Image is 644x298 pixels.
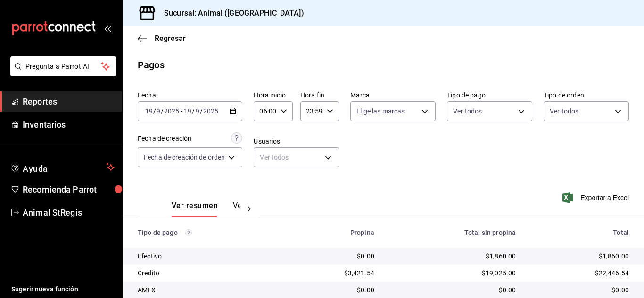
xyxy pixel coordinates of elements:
div: $0.00 [293,285,374,295]
div: $0.00 [389,285,516,295]
span: Ayuda [23,161,102,173]
input: ---- [203,107,219,115]
input: -- [183,107,192,115]
button: Regresar [138,34,186,43]
svg: Los pagos realizados con Pay y otras terminales son montos brutos. [185,229,192,236]
div: Total [531,229,629,236]
button: open_drawer_menu [104,24,111,32]
div: Pagos [138,58,165,72]
div: $1,860.00 [389,251,516,261]
button: Pregunta a Parrot AI [10,56,116,76]
span: / [161,107,164,115]
span: Reportes [23,95,115,108]
span: Elige las marcas [356,106,405,116]
div: Propina [293,229,374,236]
label: Hora fin [300,92,339,98]
span: Sugerir nueva función [11,284,115,294]
span: Recomienda Parrot [23,183,115,196]
span: / [192,107,195,115]
span: Regresar [155,34,186,43]
div: Total sin propina [389,229,516,236]
a: Pregunta a Parrot AI [7,68,116,78]
input: ---- [164,107,180,115]
span: - [181,107,182,115]
div: $3,421.54 [293,268,374,278]
div: Tipo de pago [138,229,278,236]
div: Fecha de creación [138,134,191,144]
span: / [153,107,156,115]
span: Ver todos [453,106,482,116]
span: Inventarios [23,118,115,131]
span: Pregunta a Parrot AI [25,62,101,72]
div: Credito [138,268,278,278]
h3: Sucursal: Animal ([GEOGRAPHIC_DATA]) [157,8,304,19]
input: -- [156,107,161,115]
span: Animal StRegis [23,206,115,219]
div: AMEX [138,285,278,295]
label: Usuarios [254,138,339,145]
div: navigation tabs [172,201,240,217]
label: Marca [350,92,436,98]
span: Ver todos [550,106,578,116]
span: Fecha de creación de orden [144,153,225,162]
label: Hora inicio [254,92,292,98]
input: -- [195,107,200,115]
div: $0.00 [531,285,629,295]
label: Tipo de orden [544,92,629,98]
div: $22,446.54 [531,268,629,278]
button: Exportar a Excel [564,192,629,203]
button: Ver resumen [172,201,218,217]
input: -- [145,107,153,115]
div: $0.00 [293,251,374,261]
label: Tipo de pago [447,92,532,98]
span: / [200,107,203,115]
div: $19,025.00 [389,268,516,278]
label: Fecha [138,92,242,98]
div: $1,860.00 [531,251,629,261]
div: Efectivo [138,251,278,261]
div: Ver todos [254,147,339,167]
button: Ver pagos [233,201,268,217]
